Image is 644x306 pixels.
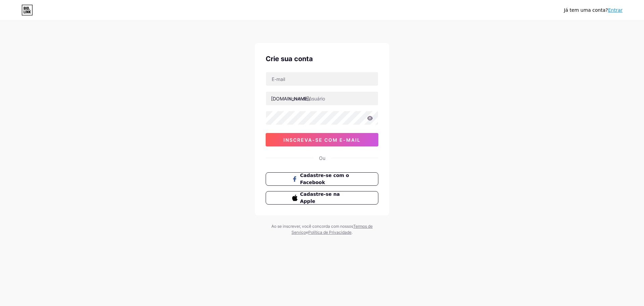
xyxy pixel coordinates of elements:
[306,230,308,235] font: e
[352,230,353,235] font: .
[266,55,313,63] font: Crie sua conta
[266,133,378,146] button: inscreva-se com e-mail
[308,230,352,235] a: Política de Privacidade
[283,137,361,143] font: inscreva-se com e-mail
[266,191,378,205] button: Cadastre-se na Apple
[266,172,378,186] button: Cadastre-se com o Facebook
[608,7,623,13] a: Entrar
[300,191,340,204] font: Cadastre-se na Apple
[266,92,378,105] input: nome de usuário
[319,155,325,161] font: Ou
[564,7,608,13] font: Já tem uma conta?
[266,72,378,86] input: E-mail
[271,224,353,229] font: Ao se inscrever, você concorda com nossos
[300,173,349,185] font: Cadastre-se com o Facebook
[271,96,311,101] font: [DOMAIN_NAME]/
